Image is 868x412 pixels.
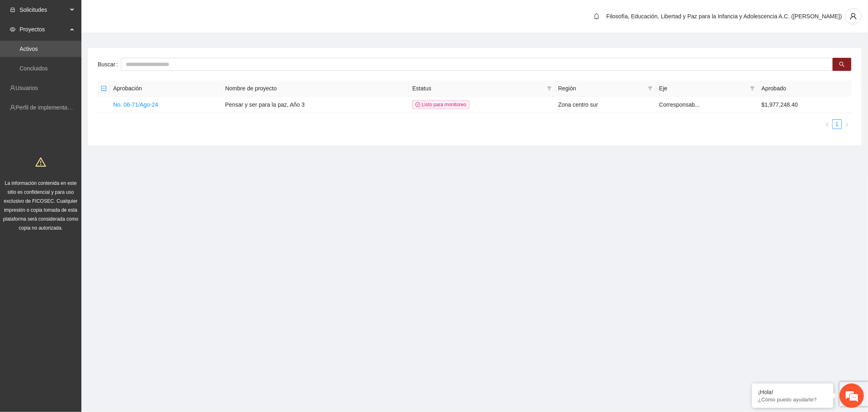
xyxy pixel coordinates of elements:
[113,101,158,108] a: No. 06-71/Ago-24
[845,8,861,24] button: user
[832,119,842,129] li: 1
[415,102,420,107] span: check-circle
[20,21,68,37] span: Proyectos
[558,84,645,93] span: Región
[833,58,851,71] button: search
[555,96,656,113] td: Zona centro sur
[110,81,222,96] th: Aprobación
[833,120,842,129] a: 1
[842,119,852,129] li: Next Page
[20,2,68,18] span: Solicitudes
[758,81,852,96] th: Aprobado
[659,84,747,93] span: Eje
[590,10,603,23] button: bell
[846,13,861,20] span: user
[758,96,852,113] td: $1,977,248.40
[222,96,409,113] td: Pensar y ser para la paz, Año 3
[646,82,654,94] span: filter
[758,397,827,403] p: ¿Cómo puedo ayudarte?
[15,104,79,111] a: Perfil de implementadora
[35,157,46,167] span: warning
[15,85,38,91] a: Usuarios
[547,86,552,91] span: filter
[412,84,543,93] span: Estatus
[758,389,827,395] div: ¡Hola!
[20,65,48,72] a: Concluidos
[590,13,603,20] span: bell
[606,13,842,20] span: Filosofía, Educación, Libertad y Paz para la Infancia y Adolescencia A.C. ([PERSON_NAME])
[545,82,553,94] span: filter
[748,82,756,94] span: filter
[101,85,107,91] span: minus-square
[825,122,830,127] span: left
[822,119,832,129] li: Previous Page
[842,119,852,129] button: right
[10,26,15,32] span: eye
[20,46,38,52] a: Activos
[844,122,849,127] span: right
[822,119,832,129] button: left
[659,101,700,108] span: Corresponsab...
[10,7,15,13] span: inbox
[222,81,409,96] th: Nombre de proyecto
[98,58,121,71] label: Buscar
[412,100,470,109] span: Listo para monitoreo
[3,180,79,231] span: La información contenida en este sitio es confidencial y para uso exclusivo de FICOSEC. Cualquier...
[648,86,653,91] span: filter
[839,61,845,68] span: search
[750,86,755,91] span: filter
